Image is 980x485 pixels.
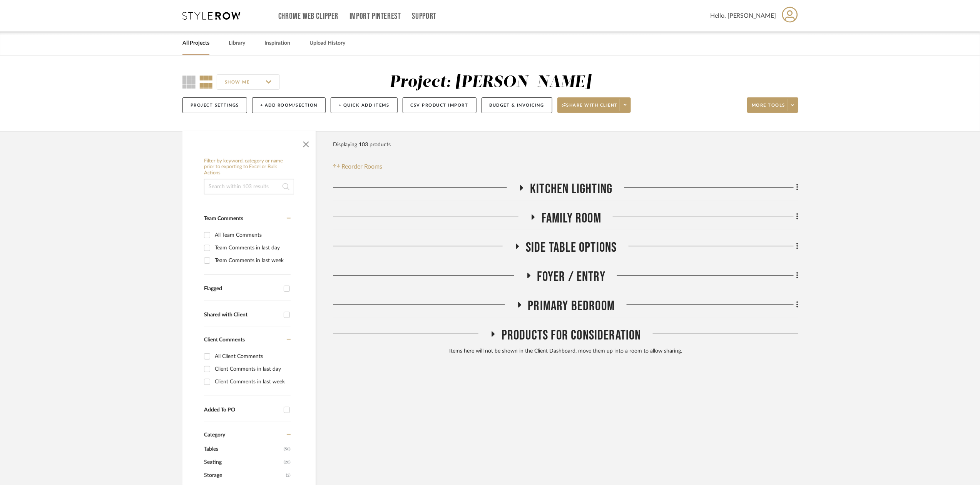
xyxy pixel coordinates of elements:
div: Added To PO [204,407,280,413]
div: All Team Comments [215,229,289,241]
span: Primary Bedroom [528,298,615,314]
span: Foyer / Entry [537,269,606,285]
button: Close [298,135,314,151]
span: Products For Consideration [502,327,641,344]
div: Items here will not be shown in the Client Dashboard, move them up into a room to allow sharing. [333,347,798,356]
span: Seating [204,456,282,469]
span: Share with client [562,102,618,114]
button: Project Settings [182,97,247,113]
span: Kitchen Lighting [530,181,612,197]
span: Storage [204,469,284,482]
div: Team Comments in last week [215,254,289,267]
span: Family Room [542,210,601,227]
span: Hello, [PERSON_NAME] [710,11,776,20]
span: More tools [752,102,785,114]
div: Displaying 103 products [333,137,391,152]
a: Library [229,38,245,48]
button: CSV Product Import [403,97,477,113]
span: (28) [284,456,291,468]
a: Import Pinterest [350,13,401,20]
div: Shared with Client [204,312,280,318]
a: Chrome Web Clipper [278,13,338,20]
span: Side Table Options [526,239,617,256]
div: Flagged [204,286,280,292]
h6: Filter by keyword, category or name prior to exporting to Excel or Bulk Actions [204,158,294,176]
a: Inspiration [264,38,290,48]
a: All Projects [182,38,209,48]
span: (50) [284,443,291,455]
input: Search within 103 results [204,179,294,194]
button: + Add Room/Section [252,97,326,113]
button: Reorder Rooms [333,162,383,171]
a: Upload History [309,38,345,48]
span: Client Comments [204,337,245,343]
button: + Quick Add Items [331,97,398,113]
span: Tables [204,443,282,456]
button: More tools [747,97,798,113]
button: Budget & Invoicing [482,97,552,113]
div: Team Comments in last day [215,242,289,254]
a: Support [412,13,436,20]
div: Client Comments in last week [215,376,289,388]
div: Client Comments in last day [215,363,289,375]
div: Project: [PERSON_NAME] [390,74,591,90]
span: Reorder Rooms [342,162,383,171]
div: All Client Comments [215,350,289,363]
span: (2) [286,469,291,482]
button: Share with client [557,97,631,113]
span: Category [204,432,225,438]
span: Team Comments [204,216,243,221]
